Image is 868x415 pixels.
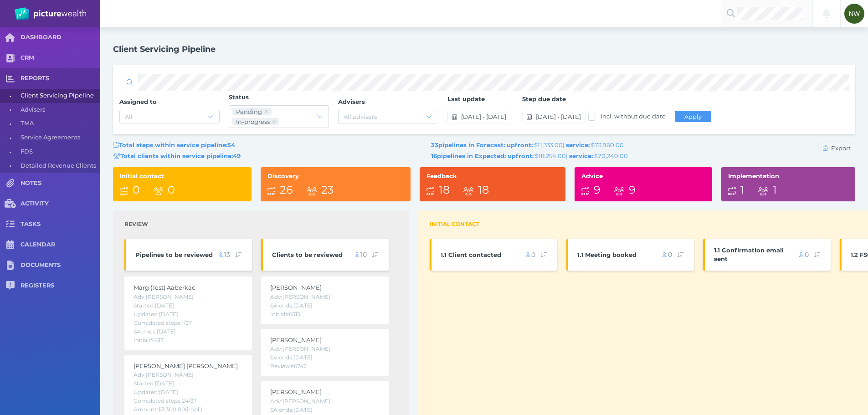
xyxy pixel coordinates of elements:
[321,183,334,196] span: 23
[577,251,637,258] span: 1.1 Meeting booked
[280,183,293,196] span: 26
[338,98,447,110] label: Advisers
[270,388,322,395] span: [PERSON_NAME]
[134,328,176,335] span: SA ends: [DATE]
[270,311,300,318] span: Initial # 6515
[594,183,601,196] span: 9
[113,152,241,159] span: Total clients within service pipeline: 49
[531,251,535,259] span: 0
[21,34,100,41] span: DASHBOARD
[168,183,175,196] span: 0
[113,141,235,149] span: Total steps within service pipeline: 54
[714,246,784,263] span: 1.1 Confirmation email sent
[270,406,313,413] span: SA ends: [DATE]
[224,251,230,259] span: 13
[447,95,522,107] label: Last update
[569,152,628,159] span: Expected service fee
[21,159,97,173] span: Detailed Revenue Clients
[270,293,330,300] span: Adv: [PERSON_NAME]
[344,113,377,120] div: All advisers
[134,337,164,343] span: Initial # 6617
[21,282,100,290] span: REGISTERS
[134,380,174,387] span: Started: [DATE]
[522,110,585,123] button: [DATE] - [DATE]
[478,183,489,196] span: 18
[270,354,313,361] span: SA ends: [DATE]
[566,141,624,149] span: Forecast Service fee
[740,183,745,196] span: 1
[426,172,457,179] span: Feedback
[459,113,510,120] span: [DATE] - [DATE]
[21,89,97,103] span: Client Servicing Pipeline
[21,117,97,131] span: TMA
[134,302,174,309] span: Started: [DATE]
[272,251,343,258] span: Clients to be reviewed
[629,183,636,196] span: 9
[569,152,593,159] span: service:
[601,113,666,120] span: Incl. without due date
[229,93,338,105] label: Status
[21,241,100,249] span: CALENDAR
[135,251,213,258] span: Unfinished pipelines without any IN PROGRESS or PENDING step
[21,75,100,82] span: REPORTS
[15,7,86,20] img: PW
[270,398,330,405] span: Adv: [PERSON_NAME]
[21,220,100,228] span: TASKS
[21,200,100,208] span: ACTIVITY
[805,251,809,259] span: 0
[773,183,777,196] span: 1
[21,179,100,187] span: NOTES
[668,251,672,259] span: 0
[829,144,855,152] span: Export
[447,110,510,123] button: [DATE] - [DATE]
[236,118,270,125] div: In-progress
[522,95,674,107] label: Step due date
[508,152,569,159] span: Expected upfront fee
[270,284,322,291] span: [PERSON_NAME]
[119,98,229,110] label: Assigned to
[675,111,711,122] button: Apply
[236,108,262,115] div: Pending
[507,141,566,149] span: Forecast Upfront fee
[134,311,178,318] span: Updated: [DATE]
[21,145,97,159] span: FDS
[439,183,450,196] span: 18
[134,293,194,300] span: Adv: [PERSON_NAME]
[476,141,505,149] a: Forecast:
[113,44,216,54] h1: Client Servicing Pipeline
[134,371,194,378] span: Adv: [PERSON_NAME]
[270,345,330,352] span: Adv: [PERSON_NAME]
[849,10,860,17] span: NW
[21,103,97,117] span: Advisers
[441,251,501,258] span: 1.1 Client contacted
[581,172,603,179] span: Advice
[844,4,864,24] div: Nicholas Walters
[508,152,534,159] span: upfront:
[270,336,322,343] span: [PERSON_NAME]
[680,113,705,120] span: Apply
[728,172,779,179] span: Implementation
[133,183,140,196] span: 0
[431,152,628,159] span: 16 pipelines in Expected:
[267,172,299,179] span: Discovery
[21,131,97,145] span: Service Agreements
[534,113,585,120] span: [DATE] - [DATE]
[566,141,590,149] span: service:
[270,363,307,369] span: Review # 6742
[134,397,197,404] span: Completed steps: 24 / 37
[818,142,855,154] button: Export
[125,113,133,120] div: All
[134,362,238,369] span: [PERSON_NAME] [PERSON_NAME]
[431,141,624,149] span: 33 pipelines in
[134,284,195,291] span: Marg (Test) Aaberkac
[120,172,164,179] span: Initial contact
[21,261,100,269] span: DOCUMENTS
[430,220,479,227] span: INITIAL CONTACT
[134,319,192,326] span: Completed steps: 1 / 37
[270,302,313,309] span: SA ends: [DATE]
[124,220,148,227] span: REVIEW
[360,251,367,259] span: 10
[21,54,100,62] span: CRM
[134,406,202,413] span: Amount: $3,300.00 ( impl. )
[134,389,178,395] span: Updated: [DATE]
